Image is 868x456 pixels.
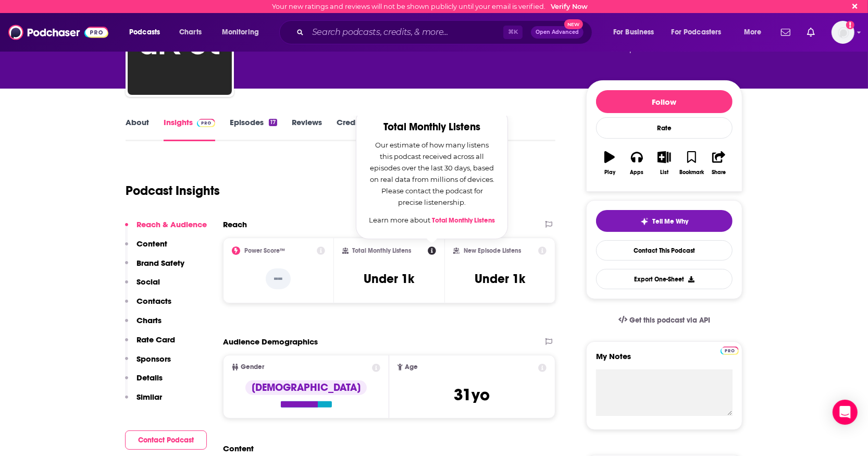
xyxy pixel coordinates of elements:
div: Your new ratings and reviews will not be shown publicly until your email is verified. [272,3,588,10]
div: 17 [269,119,277,126]
div: Share [712,169,726,176]
img: tell me why sparkle [640,217,649,226]
button: List [651,144,678,182]
p: Our estimate of how many listens this podcast received across all episodes over the last 30 days,... [369,139,495,208]
div: Open Intercom Messenger [833,400,858,425]
a: Total Monthly Listens [432,216,495,225]
span: Podcasts [129,25,160,40]
h2: Power Score™ [244,247,285,254]
a: Pro website [721,345,739,355]
button: Content [125,239,167,258]
a: Get this podcast via API [610,307,718,333]
span: Open Advanced [536,30,579,35]
button: Similar [125,392,162,411]
button: Details [125,373,163,392]
p: Brand Safety [137,258,184,268]
button: Apps [623,144,650,182]
a: About [126,117,149,141]
button: open menu [122,24,173,41]
h3: Under 1k [475,271,525,287]
button: Sponsors [125,354,171,373]
button: Export One-Sheet [596,269,733,289]
svg: Email not verified [846,21,854,29]
h2: Reach [223,219,247,229]
a: InsightsPodchaser Pro [164,117,215,141]
span: Monitoring [222,25,259,40]
h3: Under 1k [364,271,414,287]
a: Episodes17 [230,117,277,141]
a: Show notifications dropdown [777,23,795,41]
span: For Podcasters [672,25,722,40]
div: Apps [630,169,644,176]
label: My Notes [596,351,733,369]
div: List [660,169,668,176]
img: Podchaser Pro [197,119,215,127]
button: open menu [737,24,775,41]
button: Charts [125,315,162,335]
p: Social [137,277,160,287]
button: Contacts [125,296,171,315]
span: Logged in as Richard12080 [832,21,854,44]
a: Credits [337,117,364,141]
button: open menu [665,24,737,41]
img: User Profile [832,21,854,44]
div: Bookmark [679,169,704,176]
span: Charts [179,25,202,40]
h2: Content [223,443,547,453]
p: Reach & Audience [137,219,207,229]
a: Verify Now [551,3,588,10]
button: Open AdvancedNew [531,26,584,39]
button: Social [125,277,160,296]
a: Reviews [292,117,322,141]
span: ⌘ K [503,26,523,39]
p: Details [137,373,163,383]
button: Share [705,144,733,182]
span: More [744,25,762,40]
img: Podchaser Pro [721,347,739,355]
h2: Audience Demographics [223,337,318,347]
button: Reach & Audience [125,219,207,239]
button: Rate Card [125,335,175,354]
a: Charts [172,24,208,41]
span: Gender [241,364,264,371]
div: Play [604,169,615,176]
button: open menu [215,24,272,41]
span: Age [405,364,418,371]
span: Get this podcast via API [629,316,710,325]
p: Similar [137,392,162,402]
button: open menu [606,24,667,41]
button: Play [596,144,623,182]
span: For Business [613,25,654,40]
p: -- [266,268,291,289]
p: Rate Card [137,335,175,344]
h1: Podcast Insights [126,183,220,199]
span: New [564,19,583,29]
button: Contact Podcast [125,430,207,450]
p: Learn more about [369,214,495,226]
span: 31 yo [454,385,490,405]
input: Search podcasts, credits, & more... [308,24,503,41]
button: Brand Safety [125,258,184,277]
span: Tell Me Why [653,217,689,226]
p: Charts [137,315,162,325]
div: [DEMOGRAPHIC_DATA] [245,380,367,395]
div: Search podcasts, credits, & more... [289,20,602,44]
button: tell me why sparkleTell Me Why [596,210,733,232]
h2: Total Monthly Listens [353,247,412,254]
button: Follow [596,90,733,113]
button: Bookmark [678,144,705,182]
h2: New Episode Listens [464,247,521,254]
button: Show profile menu [832,21,854,44]
div: Rate [596,117,733,139]
p: Content [137,239,167,249]
p: Sponsors [137,354,171,364]
p: Contacts [137,296,171,306]
h2: Total Monthly Listens [369,121,495,133]
a: Contact This Podcast [596,240,733,261]
a: Show notifications dropdown [803,23,819,41]
img: Podchaser - Follow, Share and Rate Podcasts [8,22,108,42]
